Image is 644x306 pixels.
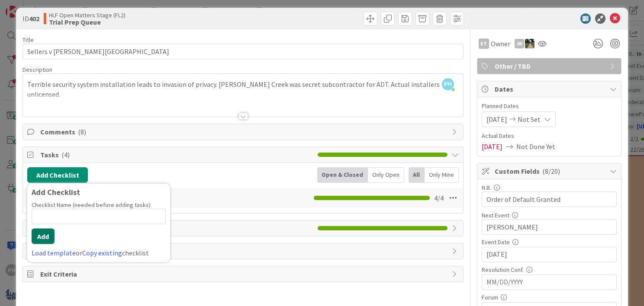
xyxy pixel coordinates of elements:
span: ( 4 ) [61,150,70,159]
b: Trial Prep Queue [49,19,126,25]
span: Tasks [40,150,313,160]
span: 4 / 4 [434,193,444,203]
span: History [40,246,448,256]
span: Owner [491,38,510,49]
label: N.B. [482,184,491,191]
div: JW [515,39,524,48]
span: Other / TBD [495,61,605,71]
div: Resolution Conf. [482,267,617,273]
input: type card name here... [23,44,464,59]
div: Event Date [482,239,617,245]
div: Open & Closed [317,167,368,183]
span: Comments [40,127,448,137]
span: ( 8 ) [78,127,86,136]
a: Copy existing [82,249,122,257]
button: Add Checklist [27,167,88,183]
span: [DATE] [482,141,502,152]
label: Checklist Name (needed before adding tasks) [32,201,151,209]
button: Add [32,229,55,244]
label: Title [23,36,34,44]
span: Description [23,66,52,73]
span: Not Done Yet [516,141,555,152]
span: [DATE] [486,114,507,124]
input: MM/DD/YYYY [486,275,612,290]
span: PH [442,78,454,90]
span: ID [23,13,39,24]
b: 402 [29,14,39,23]
span: Custom Fields [495,166,605,176]
div: Only Open [368,167,404,183]
div: All [409,167,425,183]
span: Links [40,223,313,233]
span: ( 8/20 ) [542,167,560,175]
a: Load template [32,249,76,257]
input: MM/DD/YYYY [486,247,612,262]
label: Next Event [482,211,509,219]
p: Terrible security system installation leads to invasion of privacy. [PERSON_NAME] Creek was secre... [27,80,459,99]
img: CS [525,39,535,48]
span: Not Set [518,114,541,124]
div: Add Checklist [32,188,166,197]
div: or checklist [32,248,166,258]
span: Exit Criteria [40,269,448,279]
div: ET [479,38,489,49]
span: Planned Dates [482,102,617,111]
div: Forum [482,294,617,300]
div: Only Mine [425,167,459,183]
span: HLF Open Matters Stage (FL2) [49,12,126,19]
span: Dates [495,84,605,94]
span: Actual Dates [482,131,617,140]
